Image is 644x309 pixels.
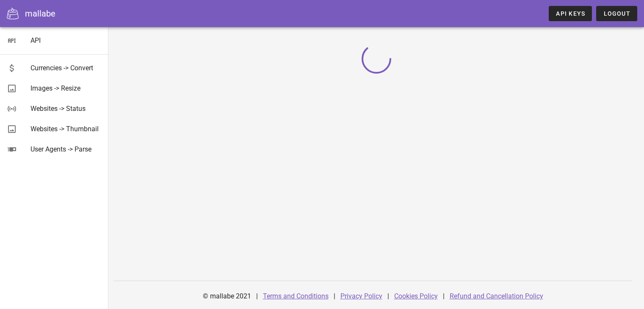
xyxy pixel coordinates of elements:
div: | [256,286,258,306]
button: Logout [596,6,637,21]
div: Websites -> Status [30,105,102,113]
div: Currencies -> Convert [30,64,102,72]
span: API Keys [556,10,585,17]
div: Websites -> Thumbnail [30,125,102,133]
a: Refund and Cancellation Policy [450,292,543,300]
div: User Agents -> Parse [30,145,102,153]
div: Images -> Resize [30,84,102,92]
a: API Keys [549,6,592,21]
div: © mallabe 2021 [198,286,256,306]
div: | [387,286,389,306]
div: | [334,286,335,306]
span: Logout [603,10,630,17]
a: Privacy Policy [340,292,382,300]
a: Terms and Conditions [263,292,329,300]
div: mallabe [25,7,55,20]
div: API [30,36,102,44]
div: | [443,286,445,306]
a: Cookies Policy [394,292,438,300]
